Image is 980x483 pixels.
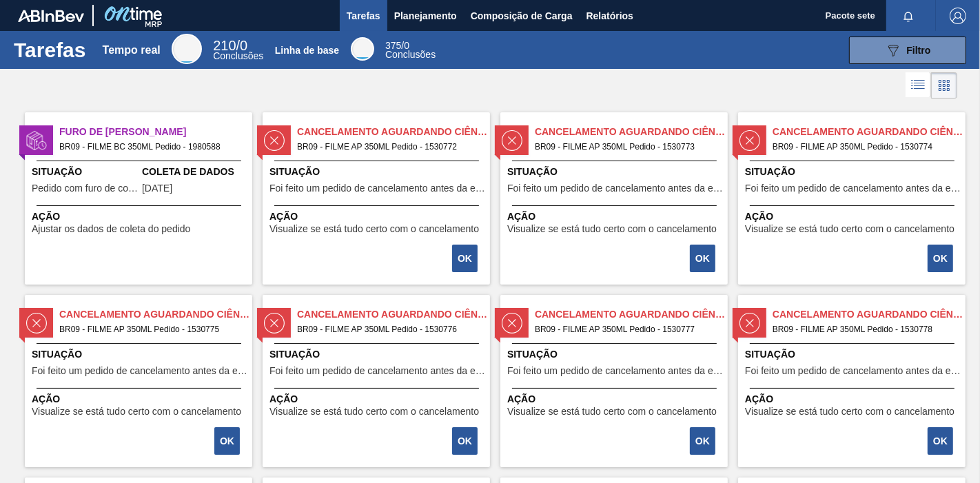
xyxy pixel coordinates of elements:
div: Completar tarefa: 29720219 [453,426,479,456]
button: OK [928,427,953,455]
button: Filtro [849,37,966,64]
span: Situação [745,165,962,179]
font: Foi feito um pedido de cancelamento antes da etapa de aguardando faturamento [269,183,616,194]
span: Cancelamento aguardando ciência [59,307,252,322]
button: OK [452,245,478,272]
font: Cancelamento aguardando ciência [535,309,732,320]
font: OK [695,253,710,264]
font: Foi feito um pedido de cancelamento antes da etapa de aguardando faturamento [507,365,854,376]
div: Completar tarefa: 29720218 [216,426,241,456]
font: Ação [507,393,535,404]
button: OK [928,245,953,272]
span: BR09 - FILME BC 350ML Pedido - 1980588 [59,139,241,154]
span: Foi feito um pedido de cancelamento antes da etapa de aguardando faturamento [269,366,487,376]
span: Pedido com furo de coleta [32,183,139,194]
div: Tempo real [213,40,263,61]
span: Foi feito um pedido de cancelamento antes da etapa de aguardando faturamento [745,366,962,376]
font: Cancelamento aguardando ciência [773,309,970,320]
font: [DATE] [142,183,172,194]
button: OK [452,427,478,455]
font: Situação [32,349,82,360]
span: BR09 - FILME AP 350ML Pedido - 1530777 [535,322,717,337]
span: Cancelamento aguardando ciência [535,307,728,322]
span: Foi feito um pedido de cancelamento antes da etapa de aguardando faturamento [32,366,249,376]
img: status [502,130,522,151]
span: Situação [269,347,487,362]
font: Visualize se está tudo certo com o cancelamento [269,223,479,234]
span: 210 [213,38,236,53]
div: Completar tarefa: 29720221 [929,426,955,456]
div: Tempo real [172,34,202,64]
font: Ação [507,211,535,222]
div: Completar tarefa: 29720215 [453,243,479,274]
font: Planejamento [394,10,457,21]
font: BR09 - FILME BC 350ML Pedido - 1980588 [59,142,221,152]
span: Cancelamento aguardando ciência [773,125,966,139]
font: Ajustar os dados de coleta do pedido [32,223,190,234]
button: OK [214,427,240,455]
span: Situação [269,165,487,179]
img: status [502,313,522,333]
button: OK [690,427,715,455]
font: Cancelamento aguardando ciência [297,126,494,137]
font: BR09 - FILME AP 350ML Pedido - 1530776 [297,325,457,334]
font: Tempo real [103,44,161,56]
font: Visualize se está tudo certo com o cancelamento [269,406,479,417]
font: Situação [507,166,558,177]
font: / [401,40,404,51]
span: Cancelamento aguardando ciência [297,307,490,322]
div: Completar tarefa: 29720216 [691,243,717,274]
button: Notificações [886,6,930,25]
font: Linha de base [275,45,339,56]
font: Visualize se está tudo certo com o cancelamento [32,406,241,417]
div: Completar tarefa: 29720220 [691,426,717,456]
span: Situação [32,165,139,179]
span: BR09 - FILME AP 350ML Pedido - 1530778 [773,322,955,337]
font: Ação [32,393,60,404]
span: Foi feito um pedido de cancelamento antes da etapa de aguardando faturamento [745,183,962,194]
font: Relatórios [586,10,633,21]
font: 0 [404,40,409,51]
span: Situação [507,165,724,179]
font: OK [695,435,710,446]
img: status [739,313,760,333]
span: Furo de Coleta [59,125,252,139]
font: Cancelamento aguardando ciência [773,126,970,137]
span: Situação [745,347,962,362]
font: Visualize se está tudo certo com o cancelamento [745,406,955,417]
font: / [236,38,241,53]
font: 0 [240,38,247,53]
div: Linha de base [385,41,436,59]
font: BR09 - FILME AP 350ML Pedido - 1530777 [535,325,695,334]
span: Coleta de Dados [142,165,249,179]
font: Situação [269,166,320,177]
span: Foi feito um pedido de cancelamento antes da etapa de aguardando faturamento [269,183,487,194]
span: BR09 - FILME AP 350ML Pedido - 1530776 [297,322,479,337]
div: Completar tarefa: 29720217 [929,243,955,274]
font: BR09 - FILME AP 350ML Pedido - 1530775 [59,325,219,334]
div: Linha de base [351,37,374,61]
font: Foi feito um pedido de cancelamento antes da etapa de aguardando faturamento [269,365,616,376]
font: Cancelamento aguardando ciência [535,126,732,137]
img: status [739,130,760,151]
div: Visão em Cards [931,72,957,99]
font: Visualize se está tudo certo com o cancelamento [507,406,717,417]
font: Conclusões [385,49,436,60]
font: Ação [745,393,773,404]
font: Conclusões [213,50,263,61]
span: BR09 - FILME AP 350ML Pedido - 1530773 [535,139,717,154]
font: Tarefas [347,10,380,21]
font: BR09 - FILME AP 350ML Pedido - 1530773 [535,142,695,152]
font: BR09 - FILME AP 350ML Pedido - 1530778 [773,325,932,334]
span: Foi feito um pedido de cancelamento antes da etapa de aguardando faturamento [507,183,724,194]
font: Situação [32,166,82,177]
font: Cancelamento aguardando ciência [297,309,494,320]
font: Foi feito um pedido de cancelamento antes da etapa de aguardando faturamento [507,183,854,194]
span: BR09 - FILME AP 350ML Pedido - 1530772 [297,139,479,154]
img: Sair [950,8,966,24]
font: Ação [32,211,60,222]
font: OK [220,435,234,446]
span: 08/08/2025 [142,183,172,194]
font: OK [458,435,472,446]
span: Situação [507,347,724,362]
